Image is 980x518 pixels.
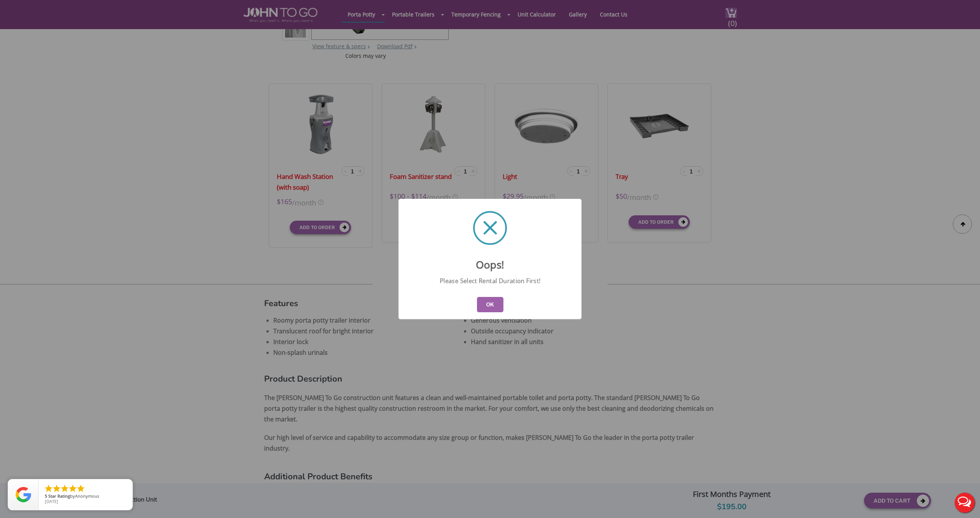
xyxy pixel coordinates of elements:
li:  [52,484,61,493]
li:  [60,484,69,493]
li:  [76,484,85,493]
button: OK [477,297,503,312]
img: Review Rating [16,487,31,502]
span: Anonymous [75,493,99,499]
div: Oops! [399,252,581,272]
span: by [45,494,126,499]
li:  [68,484,77,493]
li:  [44,484,53,493]
span: [DATE] [45,498,58,504]
span: 5 [45,493,47,499]
button: Live Chat [949,487,980,518]
span: Star Rating [48,493,70,499]
div: Please Select Rental Duration First! [436,277,544,285]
